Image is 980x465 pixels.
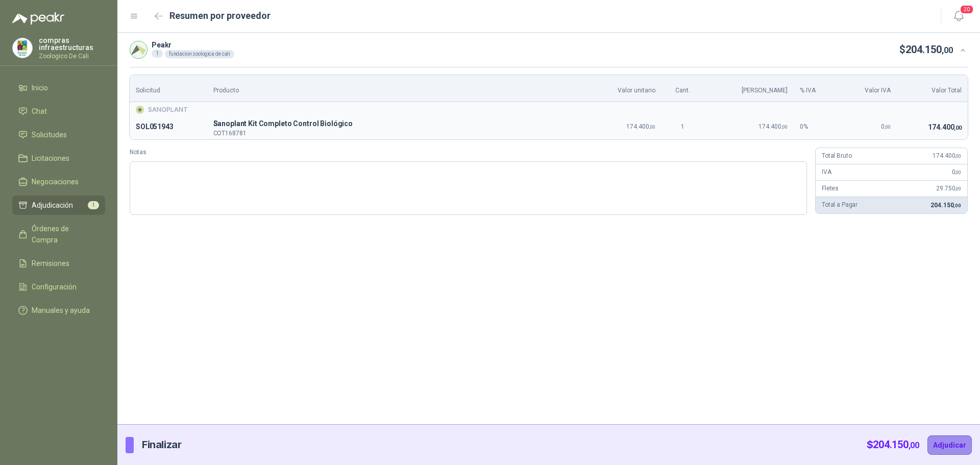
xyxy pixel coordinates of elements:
span: 0 [881,123,891,130]
td: 0 % [794,115,837,139]
p: SOL051943 [136,121,201,133]
p: $ [867,437,919,453]
div: 1 [152,50,163,58]
span: 204.150 [930,202,961,209]
td: 1 [661,115,703,139]
span: ,00 [649,124,655,130]
p: COT168781 [213,130,578,136]
a: Chat [12,102,105,121]
span: 204.150 [905,43,953,56]
p: Finalizar [142,437,181,453]
a: Adjudicación1 [12,195,105,215]
p: compras infraestructuras [39,37,105,51]
span: ,00 [954,125,962,131]
p: Total Bruto [822,151,851,161]
span: Chat [32,106,47,117]
span: Negociaciones [32,176,79,187]
a: Negociaciones [12,172,105,191]
span: Remisiones [32,258,69,269]
span: Solicitudes [32,129,67,140]
span: ,00 [955,186,961,191]
img: Logo peakr [12,12,64,25]
button: Adjudicar [927,435,972,455]
span: 174.400 [928,123,962,131]
span: Órdenes de Compra [32,223,95,246]
span: 1 [88,201,99,209]
a: Configuración [12,277,105,297]
span: 0 [952,168,961,176]
span: Inicio [32,82,48,93]
span: 20 [960,5,974,14]
th: Producto [207,75,584,102]
th: Valor IVA [838,75,897,102]
div: fundacion zoologica de cali [165,50,234,58]
span: Licitaciones [32,153,69,164]
span: 174.400 [626,123,655,130]
span: Adjudicación [32,200,73,211]
p: Peakr [152,41,234,48]
span: 174.400 [933,152,961,159]
th: Valor unitario [584,75,661,102]
span: Configuración [32,281,77,292]
label: Notas [130,148,807,157]
p: Zoologico De Cali [39,53,105,59]
th: Cant. [661,75,703,102]
th: [PERSON_NAME] [704,75,794,102]
span: Sanoplant Kit Completo Control Biológico [213,118,578,130]
a: Solicitudes [12,125,105,144]
h2: Resumen por proveedor [169,9,271,23]
p: Total a Pagar [822,200,857,210]
img: Company Logo [13,38,32,58]
th: Solicitud [130,75,207,102]
img: Company Logo [130,41,147,58]
span: Manuales y ayuda [32,305,90,316]
span: 174.400 [758,123,788,130]
span: 29.750 [936,185,961,192]
span: 204.150 [873,438,919,451]
span: ,00 [953,203,961,208]
p: IVA [822,167,831,177]
span: ,00 [885,124,891,130]
p: S [213,118,578,130]
p: $ [899,42,953,58]
button: 20 [949,7,968,26]
span: ,00 [781,124,788,130]
span: ,00 [942,45,953,55]
a: Remisiones [12,254,105,273]
a: Licitaciones [12,149,105,168]
th: % IVA [794,75,837,102]
a: Manuales y ayuda [12,301,105,320]
span: ,00 [955,169,961,175]
p: Fletes [822,184,839,193]
a: Órdenes de Compra [12,219,105,250]
th: Valor Total [897,75,968,102]
a: Inicio [12,78,105,97]
span: ,00 [909,440,919,450]
div: SANOPLANT [136,105,962,115]
span: ,00 [955,153,961,159]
